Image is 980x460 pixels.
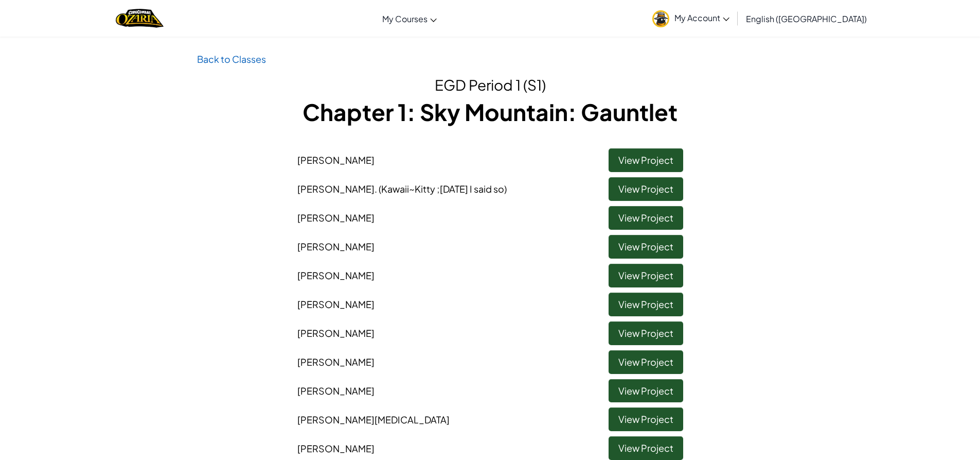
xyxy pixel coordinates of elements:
[609,264,683,287] a: View Project
[741,5,872,32] a: English ([GEOGRAPHIC_DATA])
[297,356,375,368] span: [PERSON_NAME]
[297,183,507,195] span: [PERSON_NAME]
[297,442,375,454] span: [PERSON_NAME]
[647,2,735,35] a: My Account
[297,241,375,252] span: [PERSON_NAME]
[297,414,450,425] span: [PERSON_NAME][MEDICAL_DATA]
[609,321,683,345] a: View Project
[116,8,164,29] a: Ozaria by CodeCombat logo
[197,74,783,96] h2: EGD Period 1 (S1)
[375,183,507,195] span: . (Kawaii~Kitty ;[DATE] I said so)
[297,298,375,310] span: [PERSON_NAME]
[609,235,683,259] a: View Project
[609,206,683,230] a: View Project
[297,269,375,281] span: [PERSON_NAME]
[297,154,375,166] span: [PERSON_NAME]
[297,327,375,339] span: [PERSON_NAME]
[382,13,427,24] span: My Courses
[746,13,867,24] span: English ([GEOGRAPHIC_DATA])
[609,293,683,316] a: View Project
[609,177,683,201] a: View Project
[197,53,266,65] a: Back to Classes
[609,350,683,374] a: View Project
[116,8,164,29] img: Home
[197,96,783,128] h1: Chapter 1: Sky Mountain: Gauntlet
[652,10,669,27] img: avatar
[377,5,442,32] a: My Courses
[609,407,683,431] a: View Project
[609,148,683,172] a: View Project
[609,436,683,460] a: View Project
[297,385,375,397] span: [PERSON_NAME]
[609,379,683,403] a: View Project
[297,212,375,224] span: [PERSON_NAME]
[674,12,729,23] span: My Account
